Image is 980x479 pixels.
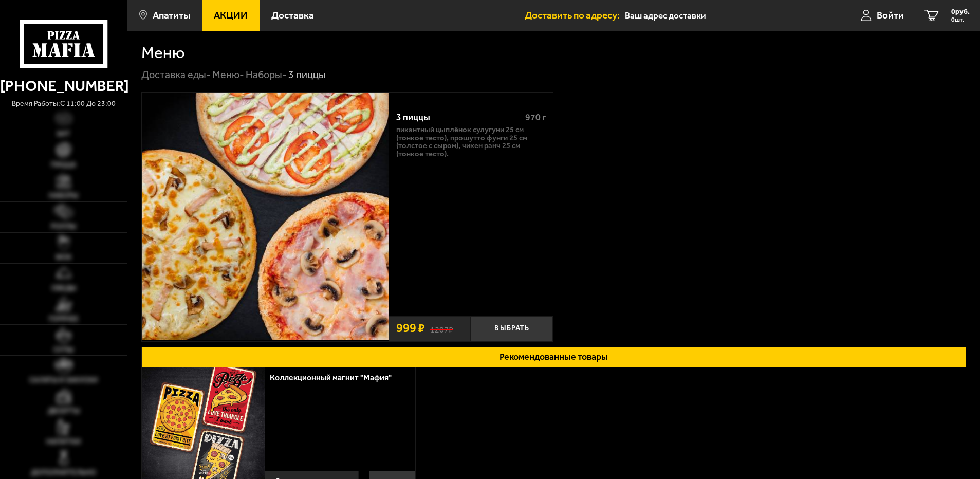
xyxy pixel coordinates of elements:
[396,126,546,159] p: Пикантный цыплёнок сулугуни 25 см (тонкое тесто), Прошутто Фунги 25 см (толстое с сыром), Чикен Р...
[270,373,402,382] a: Коллекционный магнит "Мафия"
[525,112,546,123] span: 970 г
[951,8,970,15] span: 0 руб.
[141,68,211,81] a: Доставка еды-
[625,6,821,25] input: Ваш адрес доставки
[142,93,389,341] a: 3 пиццы
[396,322,425,335] span: 999 ₽
[51,161,76,169] span: Пицца
[153,10,191,20] span: Апатиты
[396,112,516,123] div: 3 пиццы
[212,68,244,81] a: Меню-
[271,10,314,20] span: Доставка
[48,408,80,415] span: Десерты
[951,16,970,23] span: 0 шт.
[141,347,966,368] button: Рекомендованные товары
[288,68,326,82] div: 3 пиццы
[471,316,553,341] button: Выбрать
[53,346,73,354] span: Супы
[29,377,98,384] span: Салаты и закуски
[214,10,248,20] span: Акции
[525,10,625,20] span: Доставить по адресу:
[430,323,453,334] s: 1207 ₽
[877,10,904,20] span: Войти
[142,93,389,339] img: 3 пиццы
[141,45,185,61] h1: Меню
[56,254,71,261] span: WOK
[49,192,78,199] span: Наборы
[51,285,76,292] span: Обеды
[51,223,76,230] span: Роллы
[31,469,96,476] span: Дополнительно
[49,316,79,323] span: Горячее
[246,68,287,81] a: Наборы-
[57,131,70,138] span: Хит
[46,438,81,446] span: Напитки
